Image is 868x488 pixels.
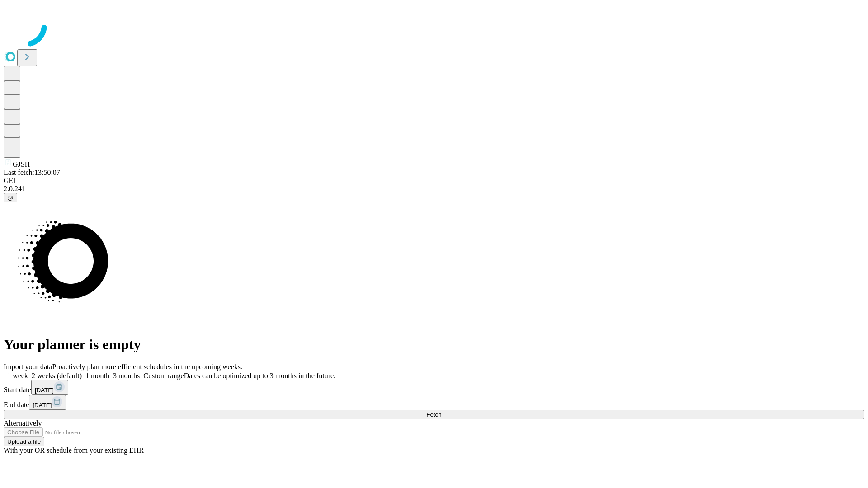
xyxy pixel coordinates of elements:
[113,372,140,380] span: 3 months
[143,372,184,380] span: Custom range
[13,160,30,168] span: GJSH
[4,169,60,176] span: Last fetch: 13:50:07
[4,185,864,193] div: 2.0.241
[4,336,864,353] h1: Your planner is empty
[4,380,864,395] div: Start date
[7,194,14,201] span: @
[4,419,42,427] span: Alternatively
[35,387,54,394] span: [DATE]
[4,193,17,202] button: @
[426,411,441,418] span: Fetch
[32,372,82,380] span: 2 weeks (default)
[4,446,144,454] span: With your OR schedule from your existing EHR
[4,437,44,446] button: Upload a file
[52,363,242,371] span: Proactively plan more efficient schedules in the upcoming weeks.
[7,372,28,380] span: 1 week
[85,372,109,380] span: 1 month
[33,402,52,408] span: [DATE]
[4,395,864,410] div: End date
[31,380,68,395] button: [DATE]
[29,395,66,410] button: [DATE]
[184,372,335,380] span: Dates can be optimized up to 3 months in the future.
[4,177,864,185] div: GEI
[4,410,864,419] button: Fetch
[4,363,52,371] span: Import your data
